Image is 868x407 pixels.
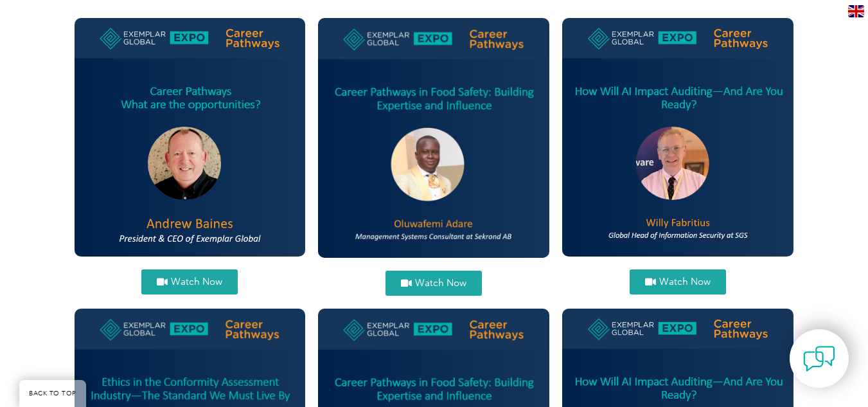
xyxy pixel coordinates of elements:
[141,269,238,294] a: Watch Now
[415,278,466,288] span: Watch Now
[75,18,306,257] img: andrew
[659,277,711,287] span: Watch Now
[171,277,222,287] span: Watch Now
[562,18,793,257] img: willy
[385,271,482,296] a: Watch Now
[803,343,835,375] img: contact-chat.png
[630,269,726,294] a: Watch Now
[19,380,86,407] a: BACK TO TOP
[318,18,549,257] img: Oluwafemi
[848,5,864,17] img: en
